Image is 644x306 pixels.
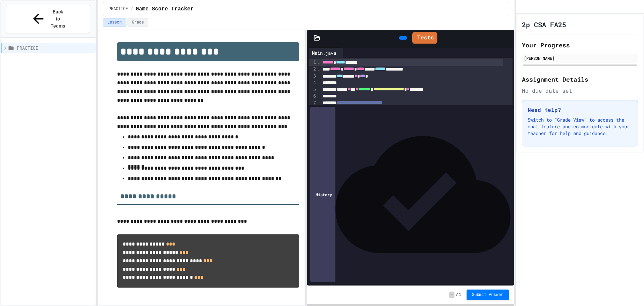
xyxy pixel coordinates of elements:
[309,100,317,106] div: 7
[449,292,454,298] span: -
[456,292,458,298] span: /
[310,107,335,282] div: History
[309,73,317,80] div: 3
[412,32,437,44] a: Tests
[103,18,126,27] button: Lesson
[528,106,632,114] h3: Need Help?
[127,18,148,27] button: Grade
[136,5,194,13] span: Game Score Tracker
[6,5,90,33] button: Back to Teams
[522,20,566,29] h1: 2p CSA FA25
[130,6,133,12] span: /
[522,75,638,84] h2: Assignment Details
[522,87,638,95] div: No due date set
[472,292,503,298] span: Submit Answer
[524,55,636,61] div: [PERSON_NAME]
[317,59,320,65] span: Fold line
[17,44,93,51] span: PRACTICE
[309,48,343,58] div: Main.java
[317,67,320,72] span: Fold line
[309,49,339,56] div: Main.java
[309,59,317,66] div: 1
[309,66,317,73] div: 2
[309,80,317,86] div: 4
[467,290,509,300] button: Submit Answer
[528,117,632,137] p: Switch to "Grade View" to access the chat feature and communicate with your teacher for help and ...
[522,40,638,50] h2: Your Progress
[309,86,317,93] div: 5
[109,6,128,12] span: PRACTICE
[50,8,66,30] span: Back to Teams
[459,292,461,298] span: 1
[309,93,317,100] div: 6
